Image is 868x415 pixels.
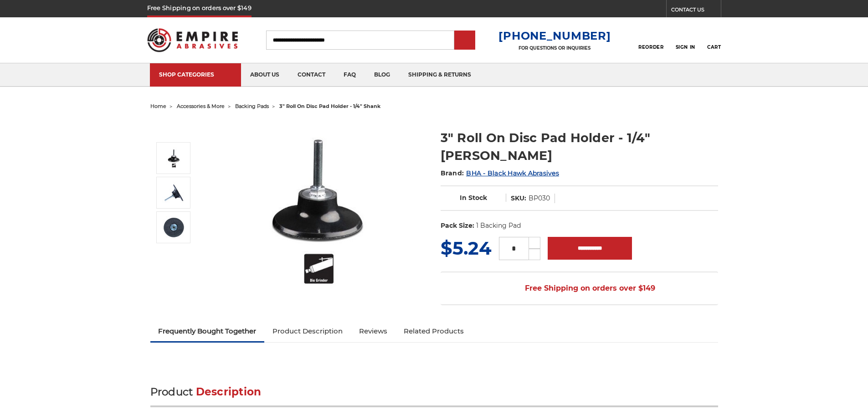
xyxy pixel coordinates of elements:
[441,129,718,164] h1: 3" Roll On Disc Pad Holder - 1/4" [PERSON_NAME]
[235,103,269,109] a: backing pads
[147,22,238,58] img: Empire Abrasives
[150,103,166,109] a: home
[334,63,365,87] a: faq
[466,169,559,177] a: BHA - Black Hawk Abrasives
[162,147,185,169] img: 3" Roll On Disc Pad Holder - 1/4" Shank
[150,63,241,87] a: SHOP CATEGORIES
[441,169,464,177] span: Brand:
[476,221,521,231] dd: 1 Backing Pad
[150,321,265,341] a: Frequently Bought Together
[529,194,550,203] dd: BP030
[177,103,225,109] a: accessories & more
[279,103,380,109] span: 3" roll on disc pad holder - 1/4" shank
[503,279,655,297] span: Free Shipping on orders over $149
[288,63,334,87] a: contact
[159,71,232,78] div: SHOP CATEGORIES
[150,385,193,398] span: Product
[395,321,472,341] a: Related Products
[671,5,721,17] a: CONTACT US
[441,237,492,259] span: $5.24
[511,194,526,203] dt: SKU:
[264,321,351,341] a: Product Description
[228,119,411,302] img: 3" Roll On Disc Pad Holder - 1/4" Shank
[196,385,262,398] span: Description
[351,321,395,341] a: Reviews
[162,216,185,239] img: 3" Roll On Disc Pad Holder - 1/4" Shank
[638,44,663,50] span: Reorder
[707,44,721,50] span: Cart
[707,30,721,50] a: Cart
[676,44,695,50] span: Sign In
[498,29,611,42] a: [PHONE_NUMBER]
[498,45,611,51] p: FOR QUESTIONS OR INQUIRIES
[456,31,474,50] input: Submit
[460,194,487,202] span: In Stock
[365,63,399,87] a: blog
[241,63,288,87] a: about us
[162,181,185,204] img: 3" Roll On Disc Pad Holder - 1/4" Shank
[399,63,480,87] a: shipping & returns
[441,221,474,231] dt: Pack Size:
[638,30,663,50] a: Reorder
